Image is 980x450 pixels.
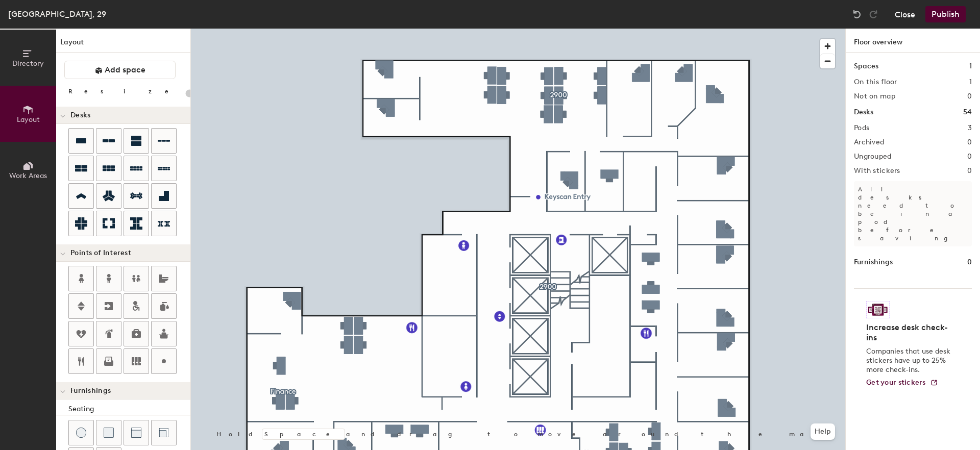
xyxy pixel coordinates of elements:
img: Couch (middle) [131,428,141,438]
h2: 0 [967,138,972,146]
p: Companies that use desk stickers have up to 25% more check-ins. [866,347,953,374]
h1: 0 [967,257,972,268]
h1: Desks [854,107,873,118]
h2: Archived [854,138,884,146]
span: Furnishings [70,387,111,395]
button: Couch (corner) [151,420,177,445]
div: [GEOGRAPHIC_DATA], 29 [8,8,106,20]
button: Couch (middle) [124,420,149,445]
span: Desks [70,111,90,119]
span: Directory [12,59,44,68]
h2: Not on map [854,92,895,101]
h2: 0 [967,153,972,161]
button: Add space [64,61,176,79]
img: Sticker logo [866,301,890,318]
button: Publish [925,6,966,22]
div: Seating [68,404,190,415]
button: Cushion [96,420,121,445]
a: Get your stickers [866,379,938,387]
h2: With stickers [854,167,900,175]
h1: Floor overview [846,29,980,53]
h2: Pods [854,124,869,132]
h2: On this floor [854,78,897,86]
div: Resize [68,87,181,95]
h2: Ungrouped [854,153,892,161]
h2: 0 [967,92,972,101]
h2: 1 [969,78,972,86]
span: Work Areas [9,171,47,180]
span: Add space [105,65,145,75]
img: Stool [76,428,86,438]
h1: Layout [56,37,190,53]
h1: Spaces [854,61,878,72]
h1: 54 [963,107,972,118]
span: Get your stickers [866,378,926,387]
span: Points of Interest [70,249,131,257]
h1: 1 [969,61,972,72]
h2: 3 [968,124,972,132]
h2: 0 [967,167,972,175]
p: All desks need to be in a pod before saving [854,181,972,246]
span: Layout [17,115,40,124]
img: Undo [852,9,862,19]
button: Stool [68,420,94,445]
img: Couch (corner) [159,428,169,438]
button: Help [811,423,835,440]
button: Close [895,6,915,22]
h1: Furnishings [854,257,893,268]
img: Cushion [104,428,114,438]
h4: Increase desk check-ins [866,322,953,343]
img: Redo [868,9,878,19]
